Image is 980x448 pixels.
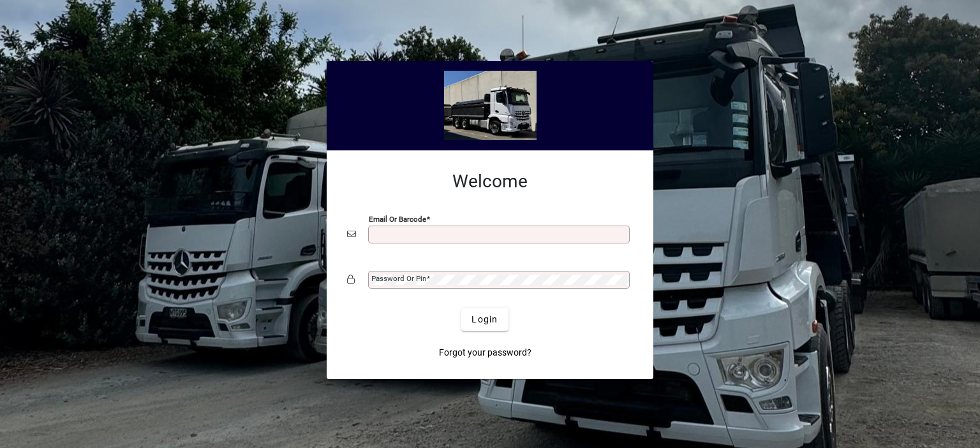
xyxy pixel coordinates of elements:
mat-label: Email or Barcode [369,215,426,224]
h2: Welcome [347,171,633,192]
mat-label: Password or Pin [371,274,426,283]
span: Forgot your password? [439,346,531,359]
a: Forgot your password? [434,341,537,364]
button: Login [461,308,508,331]
span: Login [471,313,498,326]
